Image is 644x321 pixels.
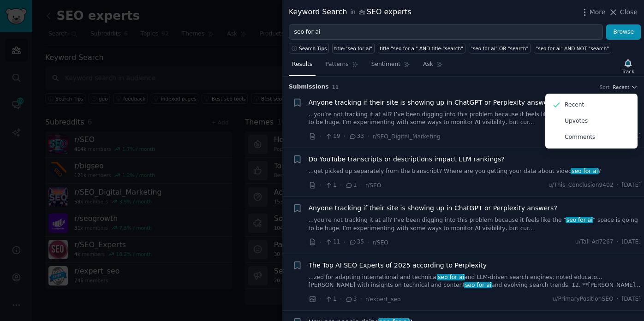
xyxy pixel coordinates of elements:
button: Browse [606,24,641,40]
a: ...you’re not tracking it at all? I’ve been digging into this problem because it feels like the “... [309,111,641,127]
span: [DATE] [622,238,641,246]
span: Recent [613,84,629,90]
span: More [590,7,606,17]
span: · [344,238,346,247]
span: · [320,180,322,190]
span: · [617,295,619,303]
button: Recent [613,84,638,90]
span: 11 [325,238,340,246]
span: · [340,180,342,190]
span: · [344,131,346,141]
span: · [320,294,322,304]
span: Sentiment [371,60,400,69]
a: "seo for ai" AND NOT "search" [534,43,611,53]
p: Upvotes [565,117,588,125]
span: · [617,181,619,190]
span: Results [292,60,312,69]
span: Patterns [325,60,348,69]
span: [DATE] [622,181,641,190]
div: Track [622,68,634,75]
span: 33 [349,132,364,141]
button: More [580,7,606,17]
span: [DATE] [622,295,641,303]
span: seo for ai [571,168,598,174]
span: · [617,238,619,246]
div: title:"seo for ai" [334,45,373,52]
p: Recent [565,101,584,109]
div: title:"seo for ai" AND title:"search" [380,45,463,52]
a: Anyone tracking if their site is showing up in ChatGPT or Perplexity answers? [309,98,557,107]
a: Patterns [322,57,361,76]
span: u/This_Conclusion9402 [549,181,614,190]
input: Try a keyword related to your business [289,24,603,40]
div: "seo for ai" AND NOT "search" [536,45,609,52]
a: Sentiment [368,57,413,76]
span: 19 [325,132,340,141]
span: · [340,294,342,304]
span: 1 [345,181,357,190]
span: r/expert_seo [365,296,400,303]
span: r/SEO [365,182,381,189]
span: in [350,8,355,17]
span: · [320,131,322,141]
span: seo for ai [437,274,465,280]
span: 1 [325,295,336,303]
span: 35 [349,238,364,246]
span: Ask [423,60,433,69]
a: Do YouTube transcripts or descriptions impact LLM rankings? [309,155,505,164]
a: title:"seo for ai" [332,43,375,53]
a: ...zed for adapting international and technicalseo for aiand LLM-driven search engines; noted edu... [309,273,641,290]
a: title:"seo for ai" AND title:"search" [378,43,465,53]
a: ...you’re not tracking it at all? I’ve been digging into this problem because it feels like the “... [309,216,641,232]
button: Track [619,57,638,76]
button: Search Tips [289,43,329,53]
button: Close [608,7,638,17]
span: seo for ai [464,282,492,288]
span: Search Tips [299,45,327,52]
span: 3 [345,295,357,303]
span: Submission s [289,83,329,91]
span: · [367,238,369,247]
span: · [360,294,362,304]
span: r/SEO_Digital_Marketing [373,133,441,140]
span: 11 [332,84,339,90]
span: u/Tall-Ad7267 [575,238,614,246]
span: r/SEO [373,239,388,246]
span: 1 [325,181,336,190]
a: Ask [420,57,446,76]
span: · [367,131,369,141]
span: seo for ai [566,217,593,223]
span: u/PrimaryPositionSEO [553,295,614,303]
div: "seo for ai" OR "search" [471,45,528,52]
a: "seo for ai" OR "search" [469,43,531,53]
a: Anyone tracking if their site is showing up in ChatGPT or Perplexity answers? [309,203,557,213]
a: ...get picked up separately from the transcript? Where are you getting your data about videoseo f... [309,167,641,176]
a: The Top AI SEO Experts of 2025 according to Perplexity [309,261,487,270]
p: Comments [565,133,595,142]
span: · [360,180,362,190]
span: · [320,238,322,247]
div: Sort [600,84,610,90]
a: Results [289,57,316,76]
span: Close [620,7,638,17]
div: Keyword Search SEO experts [289,6,411,18]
